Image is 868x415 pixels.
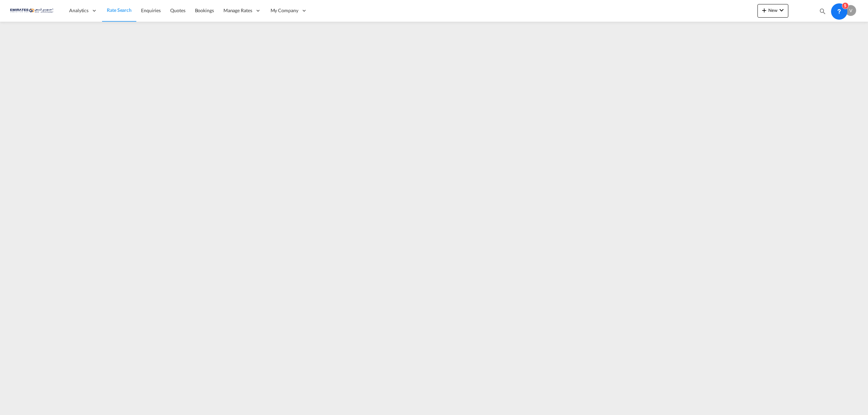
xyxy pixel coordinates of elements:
md-icon: icon-magnify [819,7,826,15]
span: My Company [271,7,298,14]
span: Help [830,5,842,16]
div: V [845,5,856,16]
md-icon: icon-chevron-down [777,6,786,14]
md-icon: icon-plus 400-fg [760,6,768,14]
span: Enquiries [141,7,161,13]
div: Help [830,5,845,17]
button: icon-plus 400-fgNewicon-chevron-down [757,4,788,18]
span: Quotes [170,7,185,13]
span: Rate Search [107,7,132,13]
span: Manage Rates [223,7,252,14]
img: c67187802a5a11ec94275b5db69a26e6.png [10,3,56,18]
span: New [760,7,786,13]
span: Bookings [195,7,214,13]
div: icon-magnify [819,7,826,18]
span: Analytics [69,7,88,14]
